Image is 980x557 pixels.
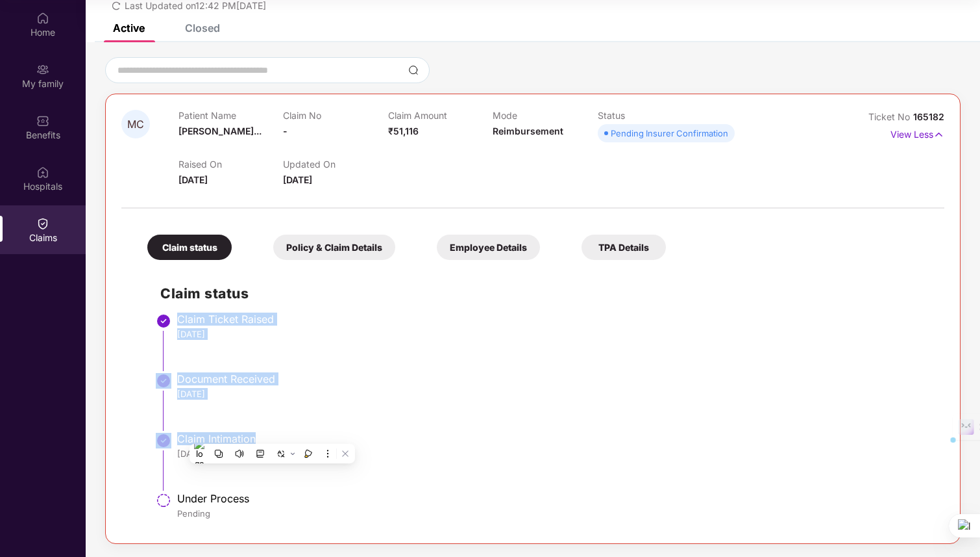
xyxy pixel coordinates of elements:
img: svg+xml;base64,PHN2ZyBpZD0iQ2xhaW0iIHhtbG5zPSJodHRwOi8vd3d3LnczLm9yZy8yMDAwL3N2ZyIgd2lkdGg9IjIwIi... [36,217,49,230]
span: Reimbursement [493,125,563,136]
p: Claim Amount [388,110,493,121]
p: Updated On [283,159,387,170]
img: svg+xml;base64,PHN2ZyBpZD0iSG9zcGl0YWxzIiB4bWxucz0iaHR0cDovL3d3dy53My5vcmcvMjAwMC9zdmciIHdpZHRoPS... [36,166,49,179]
span: Ticket No [868,111,913,122]
div: Closed [185,21,220,34]
span: MC [127,119,144,130]
div: Claim Intimation [177,432,931,445]
div: Policy & Claim Details [273,235,395,260]
p: Status [598,110,702,121]
div: Claim Ticket Raised [177,313,931,326]
img: svg+xml;base64,PHN2ZyBpZD0iU3RlcC1Eb25lLTMyeDMyIiB4bWxucz0iaHR0cDovL3d3dy53My5vcmcvMjAwMC9zdmciIH... [156,373,171,389]
div: Under Process [177,492,931,505]
span: [DATE] [178,174,208,185]
img: svg+xml;base64,PHN2ZyBpZD0iSG9tZSIgeG1sbnM9Imh0dHA6Ly93d3cudzMub3JnLzIwMDAvc3ZnIiB3aWR0aD0iMjAiIG... [36,12,49,25]
p: Patient Name [178,110,283,121]
p: View Less [890,124,944,142]
div: Pending [177,508,931,519]
img: svg+xml;base64,PHN2ZyB4bWxucz0iaHR0cDovL3d3dy53My5vcmcvMjAwMC9zdmciIHdpZHRoPSIxNyIgaGVpZ2h0PSIxNy... [933,127,944,142]
span: ₹51,116 [388,125,419,136]
div: [DATE] [177,328,931,340]
div: Employee Details [437,235,540,260]
div: TPA Details [582,235,666,260]
img: svg+xml;base64,PHN2ZyBpZD0iU3RlcC1Eb25lLTMyeDMyIiB4bWxucz0iaHR0cDovL3d3dy53My5vcmcvMjAwMC9zdmciIH... [156,313,171,329]
img: svg+xml;base64,PHN2ZyBpZD0iU3RlcC1Eb25lLTMyeDMyIiB4bWxucz0iaHR0cDovL3d3dy53My5vcmcvMjAwMC9zdmciIH... [156,433,171,448]
img: svg+xml;base64,PHN2ZyBpZD0iU3RlcC1QZW5kaW5nLTMyeDMyIiB4bWxucz0iaHR0cDovL3d3dy53My5vcmcvMjAwMC9zdm... [156,493,171,508]
div: [DATE] [177,448,931,460]
img: svg+xml;base64,PHN2ZyBpZD0iU2VhcmNoLTMyeDMyIiB4bWxucz0iaHR0cDovL3d3dy53My5vcmcvMjAwMC9zdmciIHdpZH... [408,65,419,75]
div: Claim status [147,235,232,260]
img: svg+xml;base64,PHN2ZyB3aWR0aD0iMjAiIGhlaWdodD0iMjAiIHZpZXdCb3g9IjAgMCAyMCAyMCIgZmlsbD0ibm9uZSIgeG... [36,63,49,76]
h2: Claim status [160,283,931,304]
div: [DATE] [177,388,931,400]
div: Pending Insurer Confirmation [611,127,728,140]
span: - [283,125,288,136]
p: Claim No [283,110,387,121]
div: Active [113,21,145,34]
p: Mode [493,110,597,121]
span: 165182 [913,111,944,122]
p: Raised On [178,159,283,170]
img: svg+xml;base64,PHN2ZyBpZD0iQmVuZWZpdHMiIHhtbG5zPSJodHRwOi8vd3d3LnczLm9yZy8yMDAwL3N2ZyIgd2lkdGg9Ij... [36,114,49,127]
div: Document Received [177,372,931,385]
span: [DATE] [283,174,312,185]
span: [PERSON_NAME]... [178,125,262,136]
